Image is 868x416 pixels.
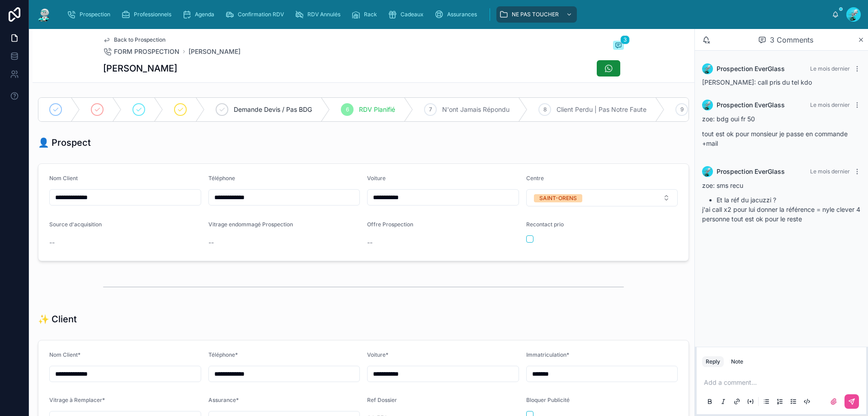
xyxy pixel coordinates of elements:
span: Demande Devis / Pas BDG [234,105,312,114]
span: RDV Annulés [307,11,340,18]
li: Et la réf du jacuzzi ? [717,196,861,205]
span: Vitrage endommagé Prospection [208,221,293,228]
span: -- [208,238,214,247]
span: Client Perdu | Pas Notre Faute [557,105,646,114]
span: 7 [429,106,432,113]
span: Rack [364,11,377,18]
span: Voiture [367,175,386,182]
span: Confirmation RDV [238,11,284,18]
p: zoe: sms recu [702,181,861,190]
div: SAINT-ORENS [539,194,577,202]
span: Téléphone [208,175,235,182]
span: Assurances [447,11,477,18]
span: Prospection EverGlass [717,64,785,73]
img: App logo [36,7,52,22]
span: Bloquer Publicité [526,397,570,403]
h1: 👤 Prospect [38,136,91,149]
a: Agenda [179,6,221,23]
span: Agenda [195,11,214,18]
p: zoe: bdg oui fr 50 [702,114,861,124]
span: Recontact prio [526,221,564,228]
a: Cadeaux [385,6,430,23]
a: Confirmation RDV [222,6,290,23]
span: Professionnels [134,11,171,18]
span: Vitrage à Remplacer* [49,397,105,403]
span: N'ont Jamais Répondu [442,105,509,114]
span: 3 Comments [770,34,813,45]
p: j'ai call x2 pour lui donner la référence = nyle clever 4 personne tout est ok pour le reste [702,205,861,224]
span: Nom Client* [49,351,80,358]
span: Le mois dernier [810,101,850,108]
span: Prospection EverGlass [717,100,785,110]
span: Voiture* [367,351,388,358]
span: Centre [526,175,544,182]
button: Note [727,356,747,367]
span: NE PAS TOUCHER [512,11,559,18]
span: [PERSON_NAME]: call pris du tel kdo [702,78,812,86]
h1: [PERSON_NAME] [103,62,177,75]
span: RDV Planifié [359,105,395,114]
span: Le mois dernier [810,65,850,72]
h1: ✨ Client [38,313,77,325]
span: -- [49,238,55,247]
span: Back to Prospection [114,36,165,43]
span: Source d'acquisition [49,221,102,228]
span: Cadeaux [401,11,424,18]
span: Nom Client [49,175,78,182]
button: 3 [613,41,624,52]
div: Note [731,358,743,365]
a: [PERSON_NAME] [189,47,241,56]
button: Select Button [526,189,678,206]
a: Rack [349,6,383,23]
a: Professionnels [118,6,178,23]
a: Back to Prospection [103,36,165,43]
span: Ref Dossier [367,397,397,403]
span: 9 [680,106,684,113]
span: Offre Prospection [367,221,413,228]
span: -- [367,238,373,247]
span: FORM PROSPECTION [114,47,179,56]
a: RDV Annulés [292,6,347,23]
span: Prospection EverGlass [717,167,785,176]
a: FORM PROSPECTION [103,47,179,56]
span: 3 [620,35,630,44]
span: Téléphone* [208,351,238,358]
span: Assurance* [208,397,239,403]
span: Immatriculation* [526,351,569,358]
button: Reply [702,356,724,367]
p: tout est ok pour monsieur je passe en commande +mail [702,129,861,148]
span: Le mois dernier [810,168,850,175]
span: 6 [346,106,349,113]
a: Assurances [432,6,483,23]
span: Prospection [80,11,110,18]
a: Prospection [64,6,117,23]
span: 8 [543,106,547,113]
a: NE PAS TOUCHER [496,6,577,23]
div: scrollable content [60,5,832,24]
